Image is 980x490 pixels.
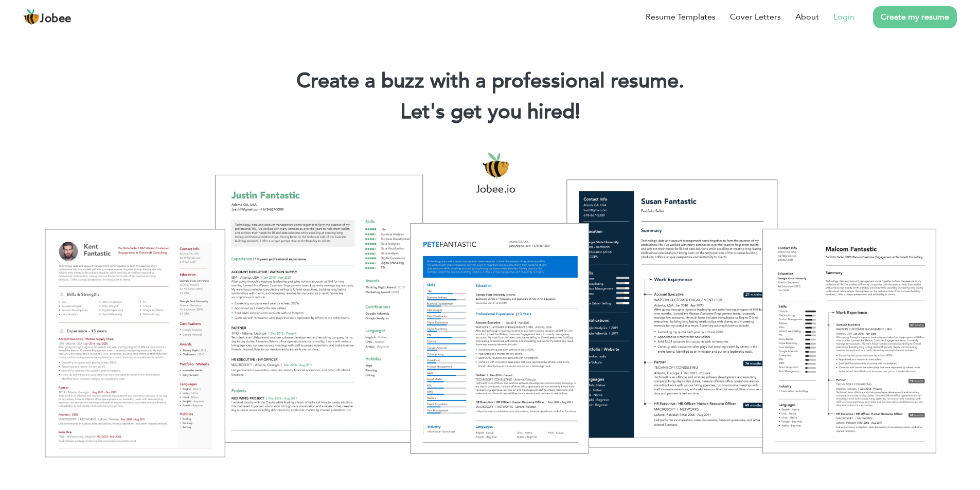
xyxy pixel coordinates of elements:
span: get you hired! [451,98,580,126]
a: About [795,11,819,23]
a: Jobee [23,9,72,25]
span: Jobee [40,13,72,25]
h2: Let's [15,99,965,125]
a: Cover Letters [730,11,781,23]
img: jobee.io [23,9,40,25]
a: Login [833,11,854,23]
a: Resume Templates [646,11,716,23]
span: | [575,98,580,126]
h1: Create a buzz with a professional resume. [15,68,965,95]
a: Create my resume [873,6,957,28]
